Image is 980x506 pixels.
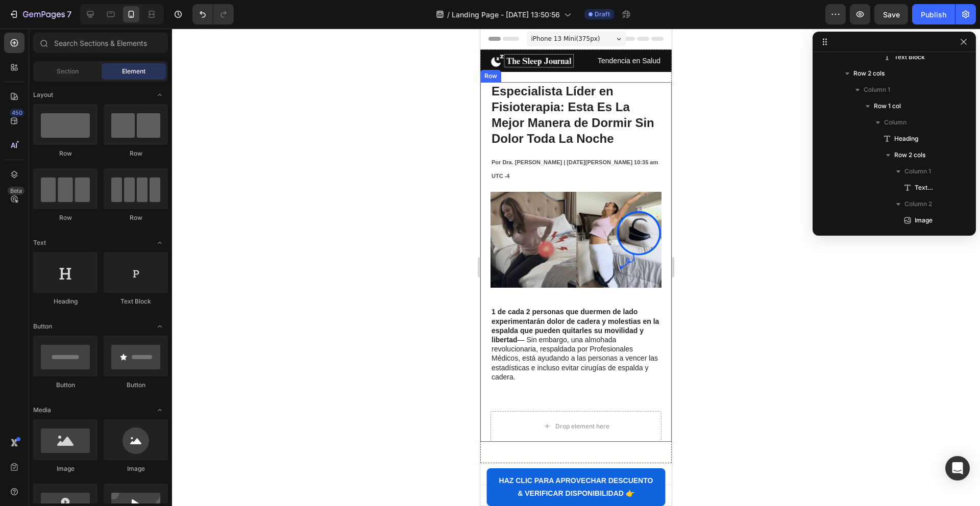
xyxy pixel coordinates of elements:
p: 7 [67,8,71,20]
div: Image [104,464,168,473]
span: Toggle open [152,235,168,251]
div: Button [33,381,97,390]
span: Column [884,117,906,128]
span: Toggle open [152,402,168,418]
div: Beta [8,187,24,195]
span: Section [57,67,79,76]
span: Text Block [915,183,933,193]
span: Button [33,322,52,331]
input: Search Sections & Elements [33,33,168,53]
div: Row [104,213,168,222]
span: Layout [33,90,53,99]
div: Publish [921,9,946,20]
div: Row [33,213,97,222]
button: Publish [912,4,955,24]
span: Text [33,238,46,247]
span: Element [122,67,145,76]
span: Column 2 [904,199,932,209]
iframe: Design area [480,29,672,506]
span: Save [883,10,900,19]
span: Landing Page - [DATE] 13:50:56 [452,9,560,20]
span: Media [33,406,51,415]
div: Undo/Redo [192,4,234,24]
span: Toggle open [152,87,168,103]
div: Text Block [104,297,168,306]
span: Column 1 [904,166,931,176]
span: Column 1 [864,85,890,95]
span: Row 2 cols [853,68,885,79]
div: Row [33,149,97,158]
button: Save [874,4,908,24]
button: 7 [4,4,76,24]
div: Row [104,149,168,158]
div: 450 [10,109,24,117]
span: Draft [595,10,610,19]
span: Toggle open [152,318,168,335]
span: / [447,9,450,20]
span: Row 2 cols [894,150,925,160]
span: Text Block [894,52,925,62]
span: Row 1 col [874,101,901,111]
div: Button [104,381,168,390]
div: Image [33,464,97,473]
div: Open Intercom Messenger [945,456,970,480]
div: Heading [33,297,97,306]
span: Image [915,215,933,225]
span: Heading [894,134,918,144]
